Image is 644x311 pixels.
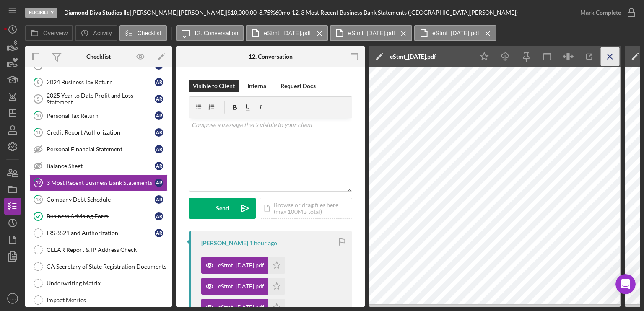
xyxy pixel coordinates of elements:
div: Update Permissions Settings [17,155,140,164]
tspan: 9 [37,96,39,101]
div: A R [155,78,163,86]
text: CC [10,296,16,301]
div: Credit Report Authorization [47,129,155,136]
div: A R [155,95,163,103]
div: A R [155,128,163,137]
button: Mark Complete [572,4,640,21]
div: Personal Financial Statement [47,146,155,153]
a: 123 Most Recent Business Bank StatementsAR [29,174,168,191]
tspan: 7 [37,62,40,68]
button: Messages [56,225,112,259]
label: 12. Conversation [194,30,239,36]
label: Activity [93,30,112,36]
div: A R [155,162,163,170]
div: A R [155,229,163,237]
a: 10Personal Tax ReturnAR [29,107,168,124]
div: Checklist [86,53,111,60]
div: Close [144,13,159,29]
div: Visible to Client [193,80,235,92]
div: We typically reply in a few hours [17,223,140,231]
button: Visible to Client [189,80,239,92]
span: Messages [70,246,99,252]
img: Profile image for Christina [122,13,138,30]
div: Personal Tax Return [47,112,155,119]
label: Checklist [138,30,161,36]
a: Balance SheetAR [29,158,168,174]
div: 60 mo [275,9,290,16]
div: 3 Most Recent Business Bank Statements [47,179,155,186]
button: eStmt_[DATE].pdf [414,25,496,41]
button: Help [112,225,168,259]
a: IRS 8821 and AuthorizationAR [29,225,168,241]
tspan: 8 [37,79,39,85]
a: CLEAR Report & IP Address Check [29,241,168,258]
div: Exporting Data [17,171,140,180]
b: Diamond Diva Studios llc [64,9,130,16]
div: 12. Conversation [249,53,293,60]
a: Underwriting Matrix [29,275,168,292]
button: eStmt_[DATE].pdf [201,257,285,274]
div: Archive a Project [12,183,156,199]
div: IRS 8821 and Authorization [47,230,155,236]
div: | [64,9,131,16]
span: Home [18,246,37,252]
div: eStmt_[DATE].pdf [390,53,436,60]
div: Impact Metrics [47,297,167,303]
div: Archive a Project [17,187,140,195]
div: Pipeline and Forecast View [12,137,156,152]
button: eStmt_[DATE].pdf [201,278,285,295]
img: logo [17,16,30,29]
div: Update Permissions Settings [12,152,156,168]
a: 13Company Debt ScheduleAR [29,191,168,208]
div: [PERSON_NAME] [201,240,248,246]
button: Send [189,198,256,219]
div: eStmt_[DATE].pdf [218,262,264,269]
button: Internal [243,80,272,92]
tspan: 12 [36,180,41,185]
div: Eligibility [25,8,57,18]
p: How can we help? [17,88,151,102]
button: eStmt_[DATE].pdf [246,25,328,41]
div: 2025 Year to Date Profit and Loss Statement [47,92,155,106]
div: Business Advising Form [47,213,155,220]
label: Overview [43,30,68,36]
button: 12. Conversation [176,25,244,41]
div: eStmt_[DATE].pdf [218,283,264,290]
a: Personal Financial StatementAR [29,141,168,158]
button: CC [4,290,21,307]
div: Internal [247,80,268,92]
div: 2024 Business Tax Return [47,79,155,86]
div: Mark Complete [580,4,621,21]
div: Send [216,198,229,219]
div: A R [155,145,163,153]
a: 82024 Business Tax ReturnAR [29,74,168,91]
button: Checklist [119,25,167,41]
label: eStmt_[DATE].pdf [432,30,479,36]
tspan: 11 [36,130,41,135]
div: Send us a message [17,214,140,223]
a: Business Advising FormAR [29,208,168,225]
div: A R [155,195,163,204]
div: Balance Sheet [47,163,155,169]
div: | 12. 3 Most Recent Business Bank Statements ([GEOGRAPHIC_DATA][PERSON_NAME]) [290,9,518,16]
div: Send us a messageWe typically reply in a few hours [8,207,159,238]
button: Search for help [12,117,156,133]
a: 11Credit Report AuthorizationAR [29,124,168,141]
button: Request Docs [276,80,320,92]
time: 2025-08-28 21:12 [249,240,277,246]
div: eStmt_[DATE].pdf [218,304,264,311]
span: Help [133,246,146,252]
div: Pipeline and Forecast View [17,140,140,149]
label: eStmt_[DATE].pdf [348,30,395,36]
label: eStmt_[DATE].pdf [264,30,311,36]
button: Overview [25,25,73,41]
div: [PERSON_NAME] [PERSON_NAME] | [131,9,227,16]
tspan: 13 [36,197,41,202]
div: CLEAR Report & IP Address Check [47,246,167,253]
a: CA Secretary of State Registration Documents [29,258,168,275]
div: A R [155,111,163,120]
div: Exporting Data [12,168,156,183]
span: Search for help [17,121,68,130]
div: CA Secretary of State Registration Documents [47,263,167,270]
div: Underwriting Matrix [47,280,167,287]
